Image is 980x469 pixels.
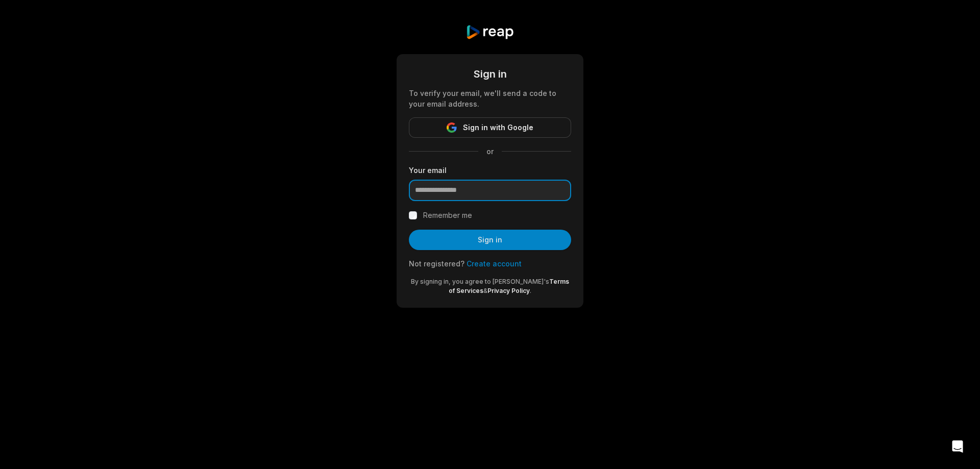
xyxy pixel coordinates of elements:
label: Your email [409,165,571,176]
button: Sign in with Google [409,117,571,138]
a: Privacy Policy [487,287,530,294]
div: Open Intercom Messenger [945,434,970,459]
span: or [478,146,502,157]
div: To verify your email, we'll send a code to your email address. [409,88,571,109]
img: reap [465,24,514,40]
div: Sign in [409,66,571,82]
span: By signing in, you agree to [PERSON_NAME]'s [411,278,549,285]
a: Create account [467,259,522,268]
span: Sign in with Google [463,121,533,134]
span: Not registered? [409,259,464,268]
span: . [530,287,531,294]
label: Remember me [423,209,472,221]
a: Terms of Services [449,278,569,294]
span: & [483,287,487,294]
button: Sign in [409,230,571,250]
